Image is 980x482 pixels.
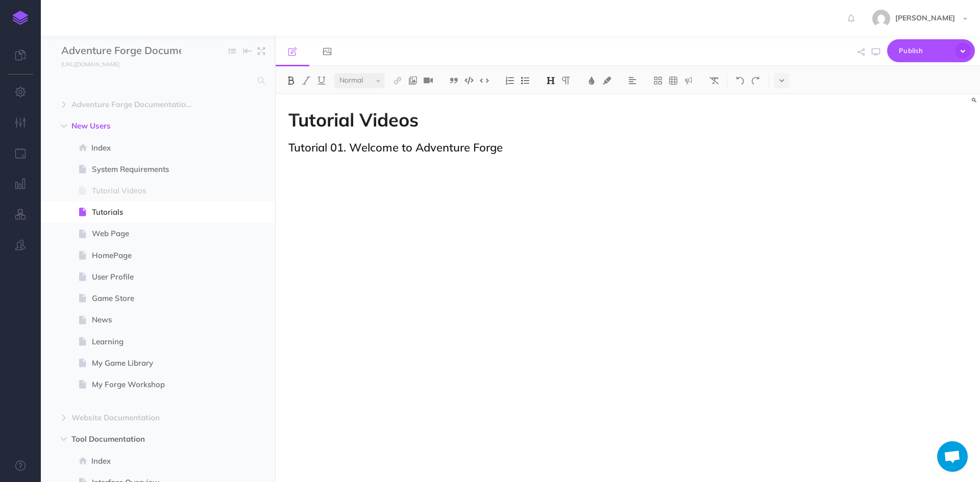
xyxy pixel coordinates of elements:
span: Web Page [92,227,214,240]
img: Undo [736,77,745,85]
a: Chat abierto [937,441,968,472]
a: [URL][DOMAIN_NAME] [41,59,130,69]
img: Text background color button [602,77,611,85]
span: Index [91,142,214,154]
img: Clear styles button [709,77,719,85]
img: Underline button [317,77,326,85]
img: Alignment dropdown menu button [628,77,637,85]
input: Documentation Name [61,43,181,59]
span: My Forge Workshop [92,378,214,391]
img: Redo [751,77,760,85]
span: Learning [92,336,214,348]
span: Website Documentation [71,412,201,424]
span: Tool Documentation [71,433,201,445]
img: Headings dropdown button [546,77,555,85]
span: News [92,314,214,326]
h2: Tutorial 01. Welcome to Adventure Forge [288,141,756,154]
span: [PERSON_NAME] [890,13,960,22]
img: Inline code button [480,77,489,84]
img: logo-mark.svg [13,11,28,25]
span: Index [91,455,214,467]
img: Code block button [464,77,474,84]
img: Add image button [408,77,418,85]
img: Create table button [669,77,678,85]
span: Tutorials [92,206,214,218]
img: Bold button [286,77,296,85]
strong: Tutorial Videos [288,108,419,131]
img: Link button [393,77,402,85]
img: 9910532b2b8270dca1d210191cc821d0.jpg [872,10,890,28]
span: New Users [71,120,201,132]
img: Callout dropdown menu button [684,77,693,85]
span: Tutorial Videos [92,185,214,197]
span: Adventure Forge Documentation (Duplicate) [71,98,201,111]
span: User Profile [92,271,214,283]
img: Text color button [587,77,596,85]
img: Ordered list button [505,77,514,85]
span: Publish [899,43,950,59]
small: [URL][DOMAIN_NAME] [61,61,119,68]
span: System Requirements [92,163,214,175]
span: My Game Library [92,357,214,369]
img: Unordered list button [521,77,530,85]
span: Game Store [92,292,214,305]
img: Blockquote button [449,77,458,85]
input: Search [61,71,252,90]
button: Publish [887,39,975,62]
img: Add video button [424,77,433,85]
img: Italic button [302,77,311,85]
span: HomePage [92,249,214,262]
img: Paragraph button [561,77,571,85]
